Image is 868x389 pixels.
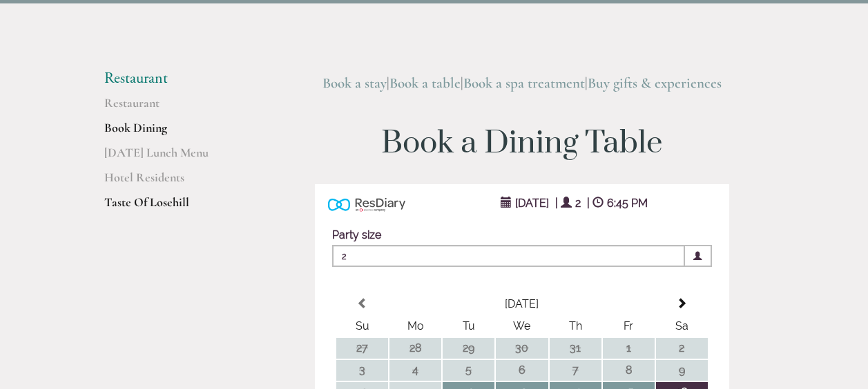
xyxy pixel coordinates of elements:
th: Select Month [389,294,655,315]
td: 28 [389,338,441,359]
td: 29 [443,338,494,359]
td: 7 [550,360,601,381]
td: 6 [496,360,548,381]
th: Su [336,316,388,337]
td: 4 [389,360,441,381]
span: | [587,197,590,210]
h3: | | | [280,70,764,97]
img: Powered by ResDiary [328,194,405,215]
th: Mo [389,316,441,337]
h1: Book a Dining Table [280,126,764,161]
a: Book a stay [322,74,387,92]
span: Previous Month [357,298,368,309]
td: 2 [656,338,708,359]
li: Restaurant [104,70,236,88]
a: Buy gifts & experiences [588,74,722,92]
td: 5 [443,360,494,381]
span: 2 [332,245,685,267]
span: 6:45 PM [604,193,651,213]
th: Tu [443,316,494,337]
span: Next Month [676,298,687,309]
a: Restaurant [104,95,236,120]
td: 8 [603,360,655,381]
label: Party size [332,228,381,241]
a: Book Dining [104,120,236,145]
a: [DATE] Lunch Menu [104,145,236,170]
th: Sa [656,316,708,337]
td: 9 [656,360,708,381]
a: Book a spa treatment [463,74,585,92]
td: 31 [550,338,601,359]
th: Fr [603,316,655,337]
span: [DATE] [512,193,552,213]
th: Th [550,316,601,337]
td: 3 [336,360,388,381]
td: 30 [496,338,548,359]
span: | [555,197,558,210]
span: 2 [572,193,584,213]
a: Book a table [389,74,461,92]
a: Taste Of Losehill [104,194,236,219]
th: We [496,316,548,337]
td: 1 [603,338,655,359]
td: 27 [336,338,388,359]
a: Hotel Residents [104,170,236,194]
